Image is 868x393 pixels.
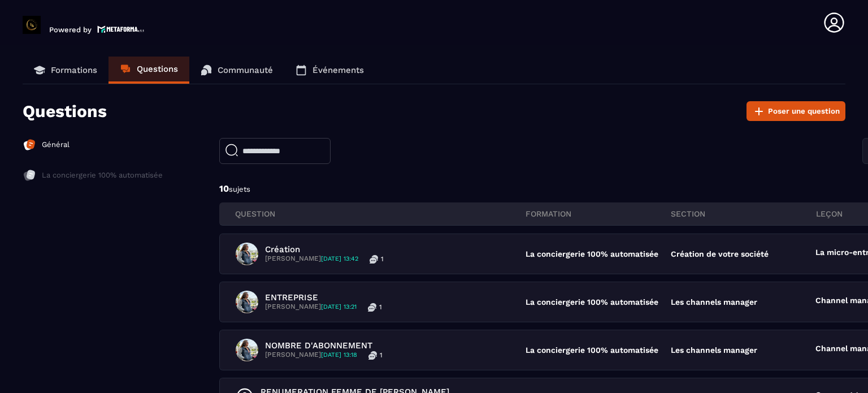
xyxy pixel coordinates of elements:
[23,16,41,34] img: logo-branding
[229,185,250,193] span: sujets
[97,24,145,34] img: logo
[321,303,357,310] span: [DATE] 13:21
[671,209,816,219] p: section
[265,303,357,312] p: [PERSON_NAME]
[265,340,383,351] p: NOMBRE D'ABONNEMENT
[526,249,659,258] p: La conciergerie 100% automatisée
[380,351,383,360] p: 1
[265,351,357,360] p: [PERSON_NAME]
[189,57,284,84] a: Communauté
[42,140,70,150] p: Général
[23,57,108,84] a: Formations
[23,169,36,182] img: formation-icon-inac.db86bb20.svg
[108,57,189,84] a: Questions
[49,25,92,34] p: Powered by
[265,254,358,264] p: [PERSON_NAME]
[265,292,382,303] p: ENTREPRISE
[235,209,526,219] p: QUESTION
[321,255,358,262] span: [DATE] 13:42
[526,209,671,219] p: FORMATION
[671,249,769,258] p: Création de votre société
[42,170,163,180] p: La conciergerie 100% automatisée
[671,346,757,355] p: Les channels manager
[671,297,757,306] p: Les channels manager
[526,297,659,306] p: La conciergerie 100% automatisée
[218,65,273,75] p: Communauté
[313,65,364,75] p: Événements
[284,57,375,84] a: Événements
[137,64,178,74] p: Questions
[381,254,384,264] p: 1
[526,346,659,355] p: La conciergerie 100% automatisée
[379,303,382,312] p: 1
[51,65,97,75] p: Formations
[23,138,36,152] img: formation-icon-active.2ea72e5a.svg
[23,101,107,121] p: Questions
[321,351,357,359] span: [DATE] 13:18
[265,244,384,254] p: Création
[747,101,845,121] button: Poser une question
